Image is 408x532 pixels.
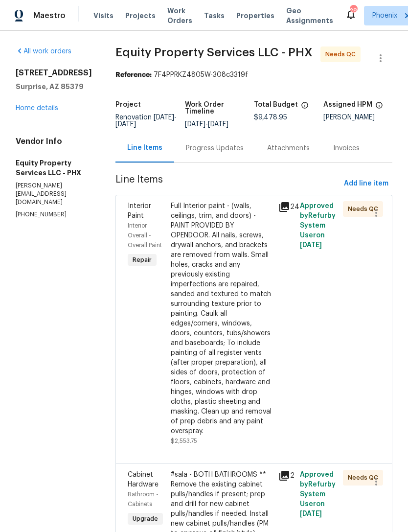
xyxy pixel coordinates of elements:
span: $9,478.95 [254,114,287,121]
span: Interior Overall - Overall Paint [128,223,162,248]
span: Tasks [204,12,225,19]
span: Renovation [115,114,177,128]
span: Geo Assignments [286,6,333,25]
span: $2,553.75 [171,438,197,444]
h4: Vendor Info [16,137,92,146]
span: Cabinet Hardware [128,471,159,488]
span: Approved by Refurby System User on [300,471,336,517]
span: Line Items [115,175,340,193]
h5: Work Order Timeline [185,101,254,115]
p: [PERSON_NAME][EMAIL_ADDRESS][DOMAIN_NAME] [16,182,92,207]
div: 2 [278,470,294,482]
div: [PERSON_NAME] [323,114,393,121]
span: The total cost of line items that have been proposed by Opendoor. This sum includes line items th... [301,101,309,114]
div: 28 [350,6,357,16]
span: Phoenix [372,11,397,21]
span: [DATE] [185,121,205,128]
button: Add line item [340,175,392,193]
span: Repair [129,255,156,265]
div: Attachments [267,143,310,153]
h5: Total Budget [254,101,298,108]
span: Properties [236,11,274,21]
span: Visits [93,11,113,21]
span: Add line item [344,178,388,190]
span: [DATE] [115,121,136,128]
div: Line Items [127,143,162,153]
h5: Project [115,101,141,108]
div: Invoices [333,143,360,153]
h5: Assigned HPM [323,101,372,108]
span: Upgrade [129,514,162,524]
span: - [185,121,228,128]
span: [DATE] [300,242,322,249]
div: 24 [278,201,294,213]
span: Maestro [33,11,66,21]
h5: Surprise, AZ 85379 [16,82,92,92]
span: Needs QC [348,204,382,214]
span: Approved by Refurby System User on [300,203,336,249]
a: Home details [16,105,58,112]
span: Interior Paint [128,203,151,219]
span: Work Orders [167,6,192,25]
span: [DATE] [154,114,174,121]
span: [DATE] [208,121,228,128]
span: The hpm assigned to this work order. [375,101,383,114]
div: 7F4PPRKZ4805W-308c3319f [115,70,392,80]
b: Reference: [115,71,152,78]
span: Bathroom - Cabinets [128,491,159,507]
h2: [STREET_ADDRESS] [16,68,92,78]
p: [PHONE_NUMBER] [16,210,92,219]
h5: Equity Property Services LLC - PHX [16,158,92,178]
div: Full Interior paint - (walls, ceilings, trim, and doors) - PAINT PROVIDED BY OPENDOOR. All nails,... [171,201,272,436]
span: Needs QC [325,49,360,59]
span: Needs QC [348,473,382,483]
a: All work orders [16,48,71,55]
span: [DATE] [300,510,322,517]
div: Progress Updates [186,143,244,153]
span: - [115,114,177,128]
span: Projects [125,11,156,21]
span: Equity Property Services LLC - PHX [115,46,313,58]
